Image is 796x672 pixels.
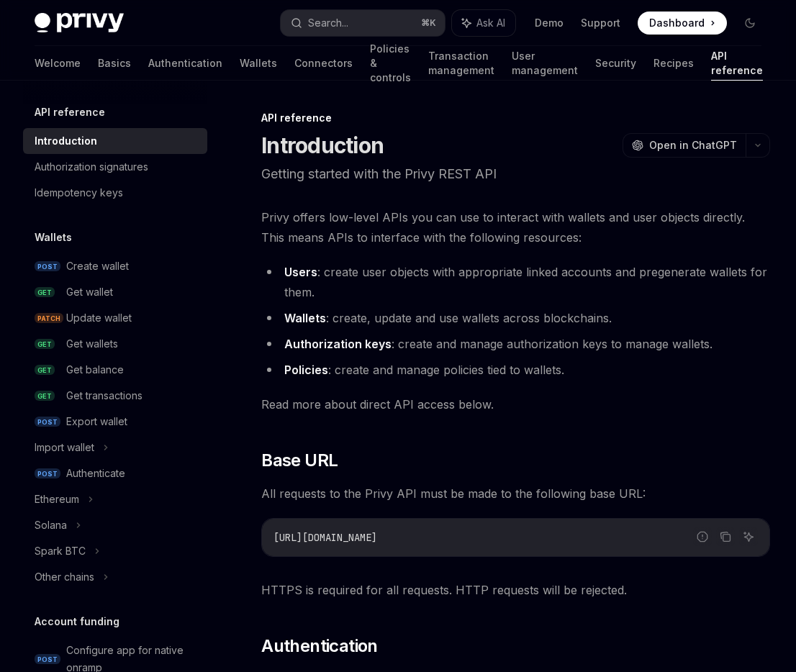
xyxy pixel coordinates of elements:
[35,287,55,298] span: GET
[693,527,712,546] button: Report incorrect code
[535,16,564,30] a: Demo
[261,262,770,302] li: : create user objects with appropriate linked accounts and pregenerate wallets for them.
[35,439,94,456] div: Import wallet
[240,46,277,81] a: Wallets
[281,10,445,36] button: Search...⌘K
[649,16,705,30] span: Dashboard
[35,542,86,560] div: Spark BTC
[284,337,392,351] strong: Authorization keys
[308,14,348,32] div: Search...
[66,361,124,378] div: Get balance
[261,164,770,184] p: Getting started with the Privy REST API
[35,568,94,586] div: Other chains
[35,468,60,479] span: POST
[35,158,148,176] div: Authorization signatures
[35,184,123,201] div: Idempotency keys
[35,261,60,272] span: POST
[23,383,207,409] a: GETGet transactions
[638,12,727,35] a: Dashboard
[35,654,60,665] span: POST
[273,531,377,544] span: [URL][DOMAIN_NAME]
[23,180,207,206] a: Idempotency keys
[261,334,770,354] li: : create and manage authorization keys to manage wallets.
[452,10,515,36] button: Ask AI
[148,46,222,81] a: Authentication
[738,12,761,35] button: Toggle dark mode
[261,207,770,248] span: Privy offers low-level APIs you can use to interact with wallets and user objects directly. This ...
[512,46,578,81] a: User management
[23,154,207,180] a: Authorization signatures
[711,46,763,81] a: API reference
[23,357,207,383] a: GETGet balance
[35,491,79,508] div: Ethereum
[284,265,317,279] strong: Users
[261,449,338,472] span: Base URL
[35,391,55,401] span: GET
[35,46,81,81] a: Welcome
[35,13,124,33] img: dark logo
[476,16,505,30] span: Ask AI
[261,111,770,125] div: API reference
[23,305,207,331] a: PATCHUpdate wallet
[23,279,207,305] a: GETGet wallet
[421,17,436,29] span: ⌘ K
[261,308,770,328] li: : create, update and use wallets across blockchains.
[581,16,620,30] a: Support
[653,46,694,81] a: Recipes
[261,635,378,658] span: Authentication
[261,394,770,414] span: Read more about direct API access below.
[35,229,72,246] h5: Wallets
[261,580,770,600] span: HTTPS is required for all requests. HTTP requests will be rejected.
[284,311,326,325] strong: Wallets
[23,460,207,486] a: POSTAuthenticate
[23,331,207,357] a: GETGet wallets
[66,258,129,275] div: Create wallet
[649,138,737,153] span: Open in ChatGPT
[261,483,770,504] span: All requests to the Privy API must be made to the following base URL:
[23,253,207,279] a: POSTCreate wallet
[23,128,207,154] a: Introduction
[66,413,127,430] div: Export wallet
[98,46,131,81] a: Basics
[35,517,67,534] div: Solana
[370,46,411,81] a: Policies & controls
[35,613,119,630] h5: Account funding
[66,335,118,353] div: Get wallets
[595,46,636,81] a: Security
[35,104,105,121] h5: API reference
[66,309,132,327] div: Update wallet
[35,365,55,376] span: GET
[261,360,770,380] li: : create and manage policies tied to wallets.
[739,527,758,546] button: Ask AI
[35,313,63,324] span: PATCH
[35,417,60,427] span: POST
[35,339,55,350] span: GET
[66,387,143,404] div: Get transactions
[716,527,735,546] button: Copy the contents from the code block
[623,133,746,158] button: Open in ChatGPT
[294,46,353,81] a: Connectors
[23,409,207,435] a: POSTExport wallet
[66,465,125,482] div: Authenticate
[35,132,97,150] div: Introduction
[66,283,113,301] div: Get wallet
[284,363,328,377] strong: Policies
[428,46,494,81] a: Transaction management
[261,132,384,158] h1: Introduction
